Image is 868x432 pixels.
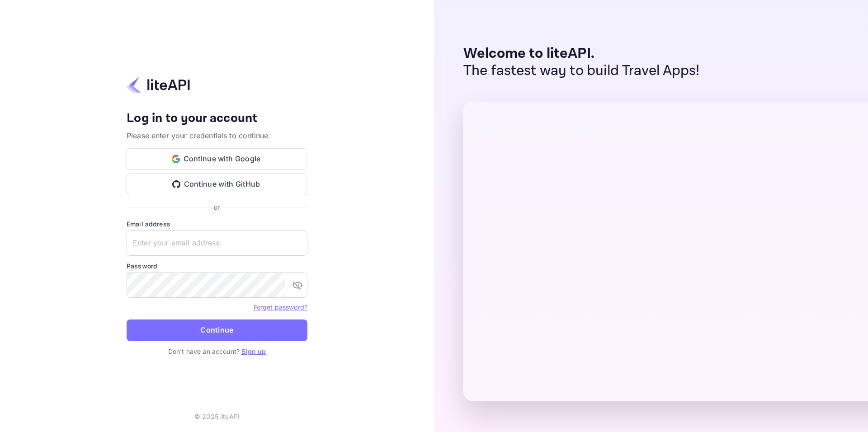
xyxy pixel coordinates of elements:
img: liteapi [127,76,190,94]
p: © 2025 liteAPI [194,412,240,421]
p: Don't have an account? [127,347,307,356]
label: Email address [127,219,307,229]
label: Password [127,261,307,271]
button: toggle password visibility [288,276,307,294]
p: Welcome to liteAPI. [463,45,700,62]
a: Forget password? [254,302,307,311]
a: Sign up [241,347,266,355]
a: Forget password? [254,303,307,311]
p: or [214,202,220,212]
p: The fastest way to build Travel Apps! [463,62,700,80]
p: Please enter your credentials to continue [127,130,307,141]
button: Continue with Google [127,148,307,170]
button: Continue with GitHub [127,174,307,195]
h4: Log in to your account [127,111,307,127]
input: Enter your email address [127,230,307,256]
button: Continue [127,319,307,341]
